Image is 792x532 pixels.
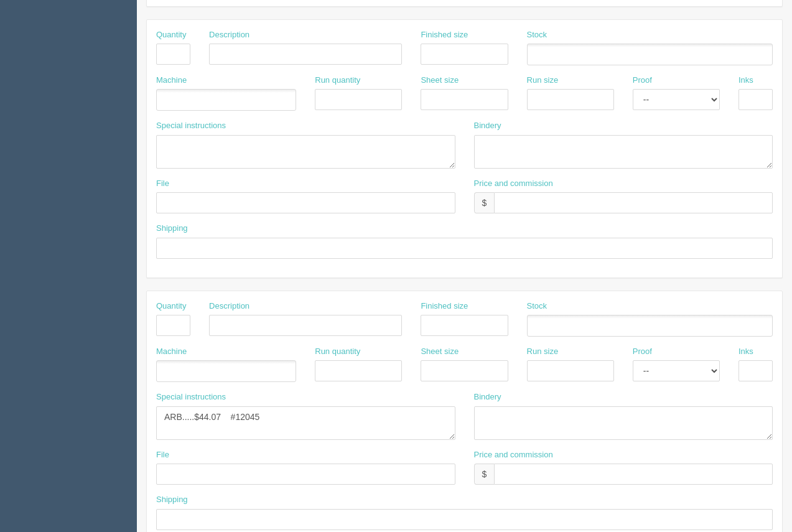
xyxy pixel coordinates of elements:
label: Quantity [156,301,186,312]
label: Shipping [156,223,188,235]
label: Machine [156,75,187,86]
label: Finished size [421,301,468,312]
label: Bindery [474,391,501,403]
label: Run quantity [315,346,360,358]
label: Finished size [421,29,468,41]
label: Shipping [156,494,188,506]
label: Stock [527,301,547,312]
label: Inks [738,346,753,358]
label: Machine [156,346,187,358]
label: Proof [633,75,652,86]
textarea: ARB.....$44.07 #12045 [156,406,455,440]
label: Run quantity [315,75,360,86]
div: $ [474,464,495,485]
label: Sheet size [421,346,459,358]
label: Price and commission [474,449,553,461]
label: Inks [738,75,753,86]
label: Description [209,301,249,312]
label: Description [209,29,249,41]
label: Bindery [474,120,501,132]
label: Price and commission [474,178,553,190]
label: File [156,178,169,190]
label: Special instructions [156,120,226,132]
label: Run size [527,346,559,358]
div: $ [474,192,495,213]
label: Sheet size [421,75,459,86]
label: Quantity [156,29,186,41]
label: Proof [633,346,652,358]
label: File [156,449,169,461]
label: Run size [527,75,559,86]
label: Special instructions [156,391,226,403]
label: Stock [527,29,547,41]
